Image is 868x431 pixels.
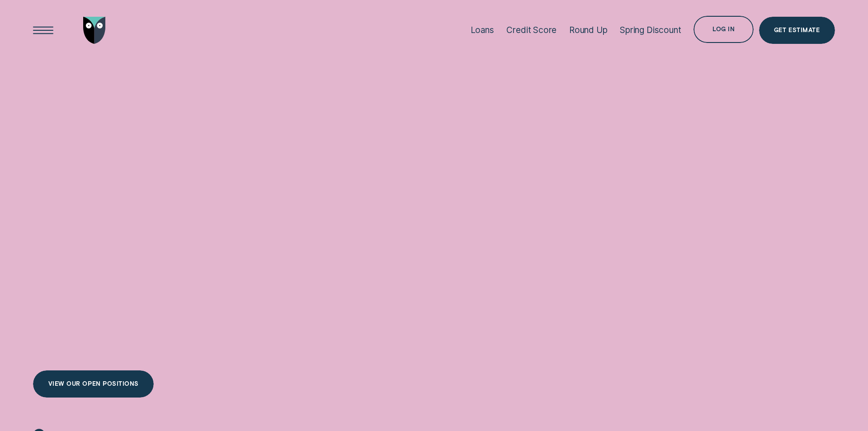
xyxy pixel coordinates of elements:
button: Open Menu [30,17,57,44]
a: Get Estimate [759,17,835,44]
div: Round Up [569,25,608,35]
button: Log in [693,16,754,43]
div: Spring Discount [620,25,681,35]
img: Wisr [83,17,106,44]
a: View our open positions [33,370,154,398]
div: Credit Score [506,25,557,35]
h4: Be part of something bigger [33,106,294,232]
div: Loans [471,25,494,35]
